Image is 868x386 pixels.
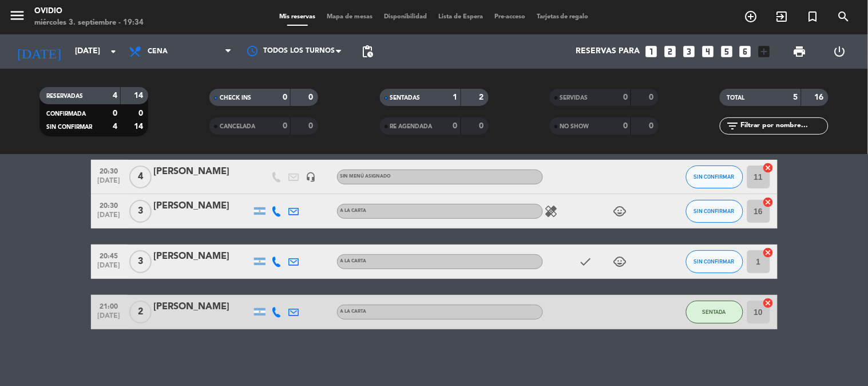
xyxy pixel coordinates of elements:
[833,45,846,58] i: power_settings_new
[763,162,774,174] i: cancel
[703,309,726,315] span: SENTADA
[283,122,287,130] strong: 0
[134,123,145,131] strong: 14
[479,93,486,101] strong: 2
[95,211,124,224] span: [DATE]
[46,124,92,130] span: SIN CONFIRMAR
[113,92,117,100] strong: 4
[154,300,251,314] div: [PERSON_NAME]
[390,95,421,101] span: SENTADAS
[154,249,251,264] div: [PERSON_NAME]
[138,109,145,117] strong: 0
[220,124,255,129] span: CANCELADA
[644,44,659,59] i: looks_one
[46,93,83,99] span: RESERVADAS
[390,124,433,129] span: RE AGENDADA
[686,250,743,273] button: SIN CONFIRMAR
[775,10,789,23] i: exit_to_app
[453,93,458,101] strong: 1
[623,93,628,101] strong: 0
[433,14,489,20] span: Lista de Espera
[694,258,735,265] span: SIN CONFIRMAR
[649,122,656,130] strong: 0
[113,123,117,131] strong: 4
[837,10,851,23] i: search
[95,262,124,275] span: [DATE]
[95,299,124,312] span: 21:00
[9,7,26,28] button: menu
[95,312,124,325] span: [DATE]
[34,17,144,29] div: miércoles 3. septiembre - 19:34
[686,301,743,324] button: SENTADA
[340,208,367,213] span: A LA CARTA
[686,200,743,223] button: SIN CONFIRMAR
[378,14,433,20] span: Disponibilidad
[95,249,124,262] span: 20:45
[154,199,251,214] div: [PERSON_NAME]
[129,200,152,223] span: 3
[129,250,152,273] span: 3
[489,14,531,20] span: Pre-acceso
[681,44,696,59] i: looks_3
[453,122,458,130] strong: 0
[623,122,628,130] strong: 0
[738,44,753,59] i: looks_6
[763,196,774,208] i: cancel
[613,255,627,269] i: child_care
[113,109,117,117] strong: 0
[694,174,735,180] span: SIN CONFIRMAR
[479,122,486,130] strong: 0
[613,204,627,218] i: child_care
[793,45,807,58] span: print
[726,119,739,133] i: filter_list
[106,45,120,58] i: arrow_drop_down
[820,34,859,69] div: LOG OUT
[9,7,26,24] i: menu
[763,247,774,258] i: cancel
[649,93,656,101] strong: 0
[576,47,640,56] span: Reservas para
[719,44,734,59] i: looks_5
[220,95,251,101] span: CHECK INS
[95,198,124,211] span: 20:30
[9,39,69,64] i: [DATE]
[744,10,758,23] i: add_circle_outline
[129,301,152,324] span: 2
[686,166,743,188] button: SIN CONFIRMAR
[274,14,321,20] span: Mis reservas
[95,164,124,177] span: 20:30
[739,120,828,132] input: Filtrar por nombre...
[95,177,124,190] span: [DATE]
[806,10,820,23] i: turned_in_not
[46,111,86,117] span: CONFIRMADA
[129,166,152,188] span: 4
[815,93,826,101] strong: 16
[560,124,589,129] span: NO SHOW
[579,255,593,269] i: check
[663,44,677,59] i: looks_two
[360,45,374,58] span: pending_actions
[531,14,594,20] span: Tarjetas de regalo
[306,172,316,182] i: headset_mic
[763,297,774,309] i: cancel
[134,92,145,100] strong: 14
[34,6,144,17] div: Ovidio
[283,93,287,101] strong: 0
[340,259,367,263] span: A LA CARTA
[154,164,251,179] div: [PERSON_NAME]
[757,44,772,59] i: add_box
[794,93,798,101] strong: 5
[340,174,391,179] span: Sin menú asignado
[309,122,316,130] strong: 0
[560,95,588,101] span: SERVIDAS
[694,208,735,214] span: SIN CONFIRMAR
[340,309,367,314] span: A LA CARTA
[700,44,715,59] i: looks_4
[309,93,316,101] strong: 0
[727,95,744,101] span: TOTAL
[148,48,168,56] span: Cena
[321,14,378,20] span: Mapa de mesas
[545,204,558,218] i: healing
